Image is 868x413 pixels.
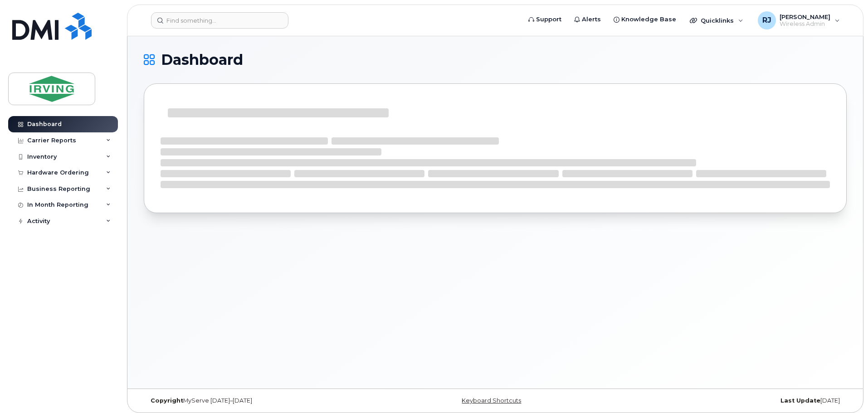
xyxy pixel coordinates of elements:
div: MyServe [DATE]–[DATE] [144,397,378,404]
span: Dashboard [161,53,243,67]
a: Keyboard Shortcuts [462,397,521,404]
strong: Last Update [780,397,820,404]
strong: Copyright [151,397,183,404]
div: [DATE] [612,397,847,404]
